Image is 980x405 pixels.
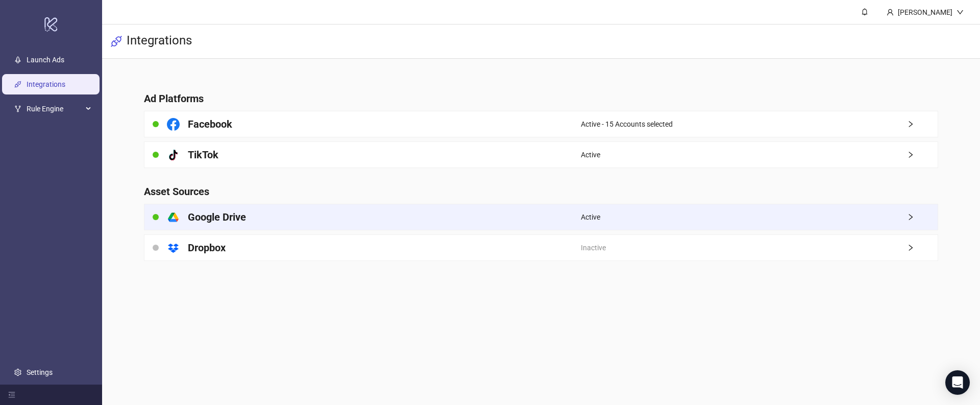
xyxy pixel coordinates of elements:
span: Active - 15 Accounts selected [581,118,673,130]
a: FacebookActive - 15 Accounts selectedright [144,111,938,137]
span: right [907,244,938,251]
span: Rule Engine [27,99,83,119]
span: down [957,9,964,16]
span: api [110,35,122,47]
span: menu-fold [8,391,15,398]
span: Active [581,149,600,160]
h4: TikTok [188,148,218,162]
h4: Ad Platforms [144,91,938,106]
a: Launch Ads [27,56,64,64]
h4: Dropbox [188,241,226,255]
span: right [907,213,938,221]
h3: Integrations [127,33,192,50]
h4: Facebook [188,117,232,131]
span: right [907,121,938,128]
span: bell [861,8,868,15]
a: Integrations [27,80,65,88]
a: Settings [27,368,53,376]
a: TikTokActiveright [144,141,938,168]
h4: Asset Sources [144,184,938,199]
a: Google DriveActiveright [144,204,938,230]
span: Inactive [581,242,606,253]
h4: Google Drive [188,210,246,224]
span: right [907,151,938,158]
span: user [887,9,894,16]
a: DropboxInactiveright [144,234,938,261]
div: [PERSON_NAME] [894,7,957,18]
span: fork [14,105,21,112]
span: Active [581,211,600,223]
div: Open Intercom Messenger [945,370,970,395]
